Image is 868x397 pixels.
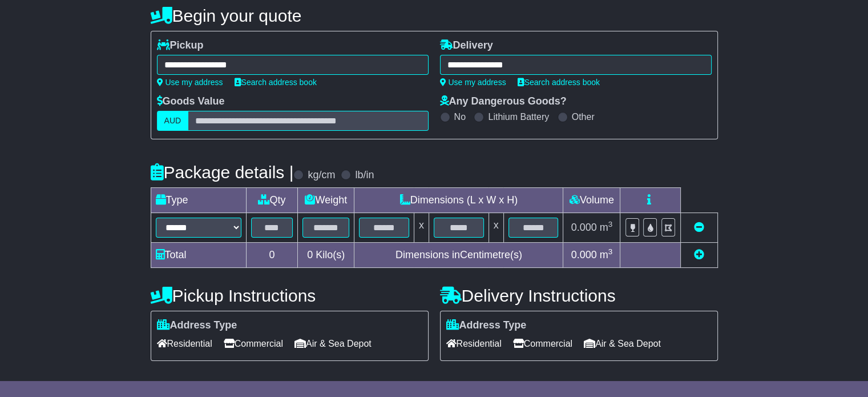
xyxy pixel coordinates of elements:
a: Use my address [440,78,506,87]
h4: Pickup Instructions [151,286,429,305]
span: 0 [307,249,313,260]
span: 0.000 [571,222,597,233]
label: Other [572,111,595,122]
a: Search address book [518,78,600,87]
td: Kilo(s) [298,243,354,268]
a: Add new item [694,249,704,260]
label: AUD [157,111,189,131]
label: Address Type [446,319,527,332]
td: Qty [246,188,298,213]
label: Delivery [440,39,493,52]
td: x [488,213,503,243]
a: Remove this item [694,222,704,233]
a: Search address book [235,78,317,87]
td: 0 [246,243,298,268]
label: No [454,111,466,122]
h4: Delivery Instructions [440,286,718,305]
sup: 3 [608,247,613,256]
label: lb/in [355,169,374,182]
span: Commercial [224,335,283,352]
td: Volume [563,188,620,213]
td: Dimensions (L x W x H) [354,188,563,213]
label: Goods Value [157,95,225,108]
label: Pickup [157,39,204,52]
h4: Begin your quote [151,6,718,25]
span: Commercial [513,335,572,352]
td: Weight [298,188,354,213]
h4: Package details | [151,163,294,182]
label: Any Dangerous Goods? [440,95,567,108]
span: m [600,249,613,260]
span: Residential [157,335,212,352]
span: Air & Sea Depot [584,335,661,352]
span: m [600,222,613,233]
sup: 3 [608,220,613,228]
td: Dimensions in Centimetre(s) [354,243,563,268]
label: kg/cm [308,169,335,182]
span: 0.000 [571,249,597,260]
label: Address Type [157,319,237,332]
span: Residential [446,335,502,352]
span: Air & Sea Depot [294,335,372,352]
td: Type [151,188,246,213]
td: x [414,213,429,243]
label: Lithium Battery [488,111,549,122]
td: Total [151,243,246,268]
a: Use my address [157,78,223,87]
